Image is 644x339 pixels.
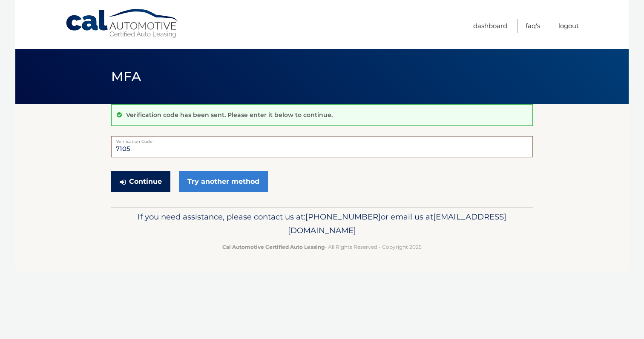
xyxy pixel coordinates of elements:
[117,210,527,237] p: If you need assistance, please contact us at: or email us at
[117,242,527,251] p: - All Rights Reserved - Copyright 2025
[558,19,579,33] a: Logout
[111,171,170,192] button: Continue
[126,111,333,119] p: Verification code has been sent. Please enter it below to continue.
[305,212,381,222] span: [PHONE_NUMBER]
[111,136,533,157] input: Verification Code
[222,244,325,250] strong: Cal Automotive Certified Auto Leasing
[111,68,141,84] span: MFA
[179,171,268,192] a: Try another method
[65,9,180,39] a: Cal Automotive
[526,19,540,33] a: FAQ's
[288,212,506,235] span: [EMAIL_ADDRESS][DOMAIN_NAME]
[473,19,507,33] a: Dashboard
[111,136,533,143] label: Verification Code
